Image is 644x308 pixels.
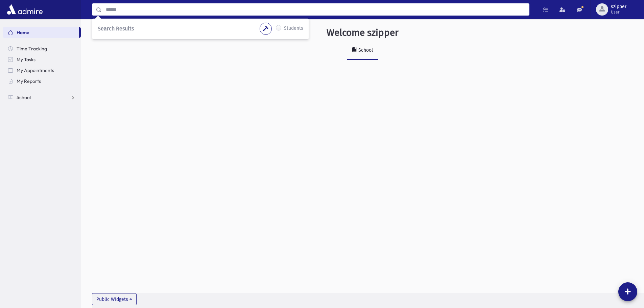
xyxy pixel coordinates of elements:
input: Search [102,3,529,16]
a: School [347,41,378,60]
span: My Reports [17,78,41,84]
span: My Appointments [17,67,54,73]
span: Time Tracking [17,46,47,52]
a: School [3,92,81,103]
span: School [17,94,31,100]
label: Students [284,25,303,33]
a: My Appointments [3,65,81,76]
button: Public Widgets [92,293,137,305]
a: Time Tracking [3,43,81,54]
h3: Welcome szipper [327,27,399,39]
span: User [611,9,626,15]
span: Search Results [98,25,134,32]
span: My Tasks [17,56,35,63]
span: szipper [611,4,626,9]
a: My Reports [3,76,81,87]
a: Home [3,27,79,38]
span: Home [17,29,29,35]
div: School [357,47,373,53]
a: My Tasks [3,54,81,65]
img: AdmirePro [5,3,44,16]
